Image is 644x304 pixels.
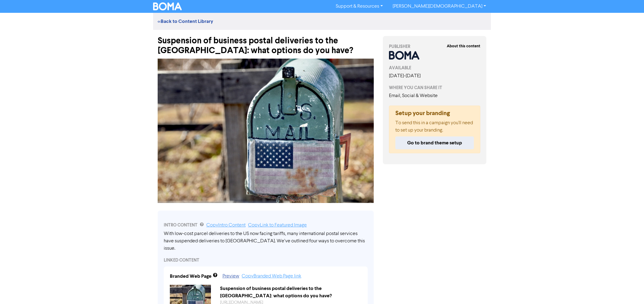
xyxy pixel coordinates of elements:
a: Copy Branded Web Page link [242,274,301,279]
button: Go to brand theme setup [395,136,474,149]
a: Copy Link to Featured Image [248,223,307,228]
div: Suspension of business postal deliveries to the [GEOGRAPHIC_DATA]: what options do you have? [158,30,374,56]
div: AVAILABLE [389,65,480,71]
div: LINKED CONTENT [164,257,368,263]
div: Email, Social & Website [389,92,480,100]
strong: About this content [447,44,480,49]
a: Preview [222,274,239,279]
a: Support & Resources [331,2,388,11]
iframe: Chat Widget [614,275,644,304]
div: Suspension of business postal deliveries to the [GEOGRAPHIC_DATA]: what options do you have? [215,285,366,299]
img: BOMA Logo [153,2,182,10]
div: INTRO CONTENT [164,222,368,229]
div: [DATE] - [DATE] [389,72,480,80]
a: <<Back to Content Library [158,18,213,24]
a: [PERSON_NAME][DEMOGRAPHIC_DATA] [388,2,491,11]
div: With low-cost parcel deliveries to the US now facing tariffs, many international postal services ... [164,230,368,252]
div: PUBLISHER [389,43,480,50]
div: Branded Web Page [170,273,212,280]
h5: Setup your branding [395,110,474,117]
p: To send this in a campaign you'll need to set up your branding. [395,119,474,134]
div: WHERE YOU CAN SHARE IT [389,85,480,91]
a: Copy Intro Content [206,223,246,228]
